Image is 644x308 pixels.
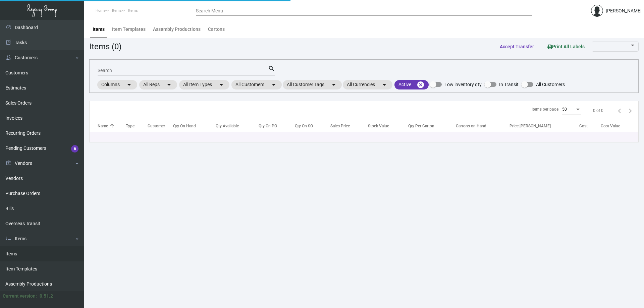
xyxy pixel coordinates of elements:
[173,123,196,129] div: Qty On Hand
[368,123,408,129] div: Stock Value
[173,123,216,129] div: Qty On Hand
[562,107,567,112] span: 50
[216,123,259,129] div: Qty Available
[509,123,579,129] div: Price [PERSON_NAME]
[499,80,519,88] span: In Transit
[494,41,539,53] button: Accept Transfer
[456,123,510,129] div: Cartons on Hand
[417,81,425,89] mat-icon: cancel
[343,80,392,89] mat-chip: All Currencies
[368,123,389,129] div: Stock Value
[593,108,603,114] div: 0 of 0
[547,44,585,49] span: Print All Labels
[89,41,121,53] div: Items (0)
[283,80,342,89] mat-chip: All Customer Tags
[259,123,295,129] div: Qty On PO
[330,123,350,129] div: Sales Price
[93,26,105,33] div: Items
[98,123,108,129] div: Name
[112,8,122,13] span: Items
[330,81,338,89] mat-icon: arrow_drop_down
[380,81,388,89] mat-icon: arrow_drop_down
[259,123,277,129] div: Qty On PO
[394,80,429,89] mat-chip: Active
[112,26,146,33] div: Item Templates
[601,123,620,129] div: Cost Value
[98,123,126,129] div: Name
[579,123,600,129] div: Cost
[591,5,603,17] img: admin@bootstrapmaster.com
[153,26,201,33] div: Assembly Productions
[295,123,330,129] div: Qty On SO
[532,106,559,112] div: Items per page:
[408,123,434,129] div: Qty Per Carton
[40,293,53,300] div: 0.51.2
[268,65,275,73] mat-icon: search
[330,123,368,129] div: Sales Price
[231,80,282,89] mat-chip: All Customers
[562,107,581,112] mat-select: Items per page:
[444,80,482,88] span: Low inventory qty
[606,7,642,14] div: [PERSON_NAME]
[126,123,135,129] div: Type
[500,44,534,49] span: Accept Transfer
[165,81,173,89] mat-icon: arrow_drop_down
[128,8,138,13] span: Items
[408,123,456,129] div: Qty Per Carton
[148,120,173,132] th: Customer
[601,123,638,129] div: Cost Value
[3,293,37,300] div: Current version:
[126,123,148,129] div: Type
[208,26,225,33] div: Cartons
[614,105,625,116] button: Previous page
[509,123,551,129] div: Price [PERSON_NAME]
[536,80,565,88] span: All Customers
[216,123,239,129] div: Qty Available
[139,80,177,89] mat-chip: All Reps
[96,8,106,13] span: Home
[270,81,278,89] mat-icon: arrow_drop_down
[97,80,137,89] mat-chip: Columns
[179,80,229,89] mat-chip: All Item Types
[456,123,486,129] div: Cartons on Hand
[579,123,588,129] div: Cost
[625,105,636,116] button: Next page
[542,40,590,53] button: Print All Labels
[217,81,225,89] mat-icon: arrow_drop_down
[125,81,133,89] mat-icon: arrow_drop_down
[295,123,313,129] div: Qty On SO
